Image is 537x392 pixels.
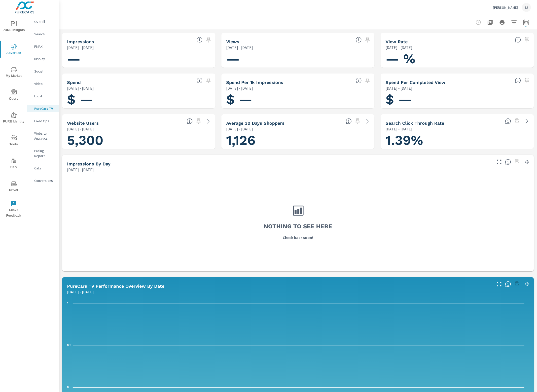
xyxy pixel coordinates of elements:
div: Calls [27,164,59,172]
span: Select a preset date range to save this widget [364,36,372,44]
span: Leave Feedback [2,201,26,219]
p: Overall [34,19,55,24]
p: [DATE] - [DATE] [67,85,94,91]
h1: 1.39% [386,132,529,149]
div: Overall [27,18,59,25]
h5: Impressions by Day [67,161,110,166]
button: Make Fullscreen [495,158,503,166]
span: Tier2 [2,158,26,170]
p: [PERSON_NAME] [493,5,518,10]
span: The number of impressions, broken down by the day of the week they occurred. [505,159,511,165]
div: Social [27,68,59,75]
span: My Market [2,67,26,79]
div: Conversions [27,177,59,184]
p: Video [34,81,55,86]
p: Social [34,69,55,74]
div: IJ [522,3,531,12]
span: A rolling 30 day total of daily Shoppers on the dealership website, averaged over the selected da... [346,118,352,124]
span: Cost of your connected TV ad campaigns. [Source: This data is provided by the video advertising p... [197,78,203,83]
p: Display [34,56,55,61]
h3: Nothing to see here [264,222,332,231]
p: [DATE] - [DATE] [67,44,94,50]
p: Local [34,94,55,99]
span: Unique website visitors over the selected time period. [Source: Website Analytics] [187,118,193,124]
p: [DATE] - [DATE] [67,126,94,132]
div: PureCars TV [27,105,59,112]
span: Select a preset date range to save this widget [523,36,531,44]
div: Local [27,92,59,100]
span: Tools [2,135,26,147]
p: Pacing Report [34,148,55,158]
p: Conversions [34,178,55,183]
a: See more details in report [523,117,531,125]
button: Apply Filters [509,17,519,27]
a: See more details in report [205,117,213,125]
p: [DATE] - [DATE] [67,289,94,295]
button: "Export Report to PDF" [485,17,495,27]
p: PureCars TV [34,106,55,111]
p: [DATE] - [DATE] [226,85,253,91]
span: Number of times your connected TV ad was presented to a user. [Source: This data is provided by t... [197,37,203,43]
h5: Average 30 Days Shoppers [226,120,285,126]
h5: View Rate [386,39,408,44]
div: Fixed Ops [27,117,59,125]
h1: — % [386,50,529,67]
h1: $ — [386,91,529,108]
span: Advertise [2,44,26,56]
span: Total spend per 1,000 impressions. [Source: This data is provided by the video advertising platform] [515,78,521,83]
h5: PureCars TV Performance Overview By Date [67,283,164,289]
h1: $ — [67,91,211,108]
h5: Spend [67,80,81,85]
p: [DATE] - [DATE] [67,167,94,173]
h1: — [67,50,211,67]
p: [DATE] - [DATE] [386,126,412,132]
h5: Spend Per 1k Impressions [226,80,284,85]
p: Check back soon! [283,235,313,240]
h5: Impressions [67,39,94,44]
h5: Views [226,39,240,44]
span: Understand PureCars TV performance data over time and see how metrics compare to each other over ... [505,281,511,287]
h1: $ — [226,91,370,108]
span: Select a preset date range to save this widget [195,117,203,125]
p: Calls [34,166,55,171]
span: PURE Identity [2,112,26,124]
span: Select a preset date range to save this widget [513,117,521,125]
p: Search [34,32,55,37]
span: Select a preset date range to save this widget [364,77,372,84]
div: Video [27,80,59,87]
h1: — [226,50,370,67]
span: Select a preset date range to save this widget [523,77,531,84]
span: Select a preset date range to save this widget [354,117,362,125]
button: Make Fullscreen [495,280,503,288]
div: Search [27,30,59,38]
h5: Website Users [67,120,99,126]
span: Driver [2,181,26,193]
span: Query [2,89,26,102]
span: PURE Insights [2,21,26,33]
a: See more details in report [364,117,372,125]
span: Number of times your connected TV ad was viewed completely by a user. [Source: This data is provi... [356,37,362,43]
span: Select a preset date range to save this widget [513,158,521,166]
span: Percentage of Impressions where the ad was viewed completely. “Impressions” divided by “Views”. [... [515,37,521,43]
button: Print Report [497,17,507,27]
h5: Search Click Through Rate [386,120,444,126]
span: Select a preset date range to save this widget [205,36,213,44]
div: Display [27,55,59,63]
h5: Spend Per Completed View [386,80,445,85]
div: PMAX [27,43,59,50]
span: Select a preset date range to save this widget [513,280,521,288]
text: 0 [67,386,69,389]
p: [DATE] - [DATE] [386,85,412,91]
span: Select a preset date range to save this widget [205,77,213,84]
div: Website Analytics [27,130,59,142]
span: Percentage of users who viewed your campaigns who clicked through to your website. For example, i... [505,118,511,124]
div: nav menu [0,15,27,221]
h1: 1,126 [226,132,370,149]
text: 1 [67,302,69,305]
button: Minimize Widget [523,280,531,288]
p: PMAX [34,44,55,49]
p: [DATE] - [DATE] [226,126,253,132]
p: Website Analytics [34,131,55,141]
div: Pacing Report [27,147,59,159]
span: Total spend per 1,000 impressions. [Source: This data is provided by the video advertising platform] [356,78,362,83]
